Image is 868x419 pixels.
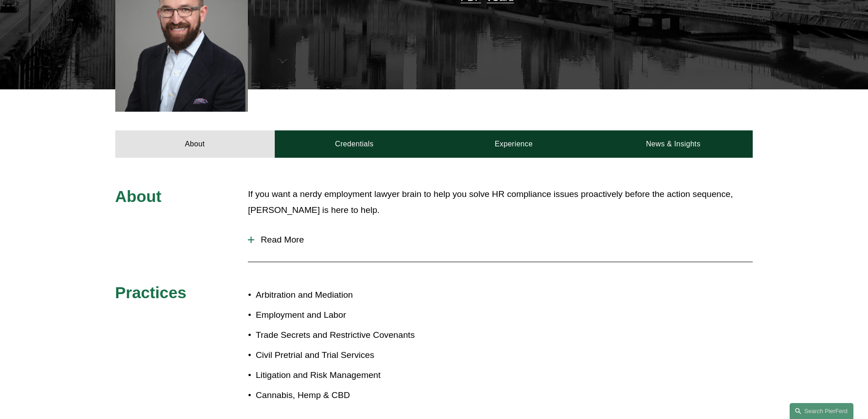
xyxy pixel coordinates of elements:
a: Search this site [790,403,853,419]
a: News & Insights [593,130,753,158]
p: Trade Secrets and Restrictive Covenants [256,327,434,343]
p: Cannabis, Hemp & CBD [256,388,434,403]
p: Arbitration and Mediation [256,287,434,303]
p: Litigation and Risk Management [256,367,434,383]
a: Experience [434,130,594,158]
span: Read More [254,235,753,245]
a: Credentials [275,130,434,158]
a: About [115,130,275,158]
p: Employment and Labor [256,307,434,323]
p: If you want a nerdy employment lawyer brain to help you solve HR compliance issues proactively be... [248,186,753,218]
button: Read More [248,228,753,252]
p: Civil Pretrial and Trial Services [256,347,434,363]
span: About [115,187,162,205]
span: Practices [115,284,187,301]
